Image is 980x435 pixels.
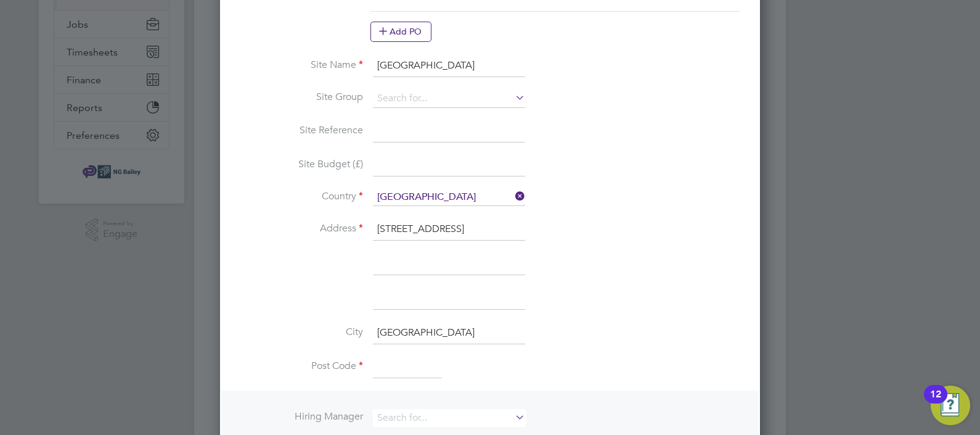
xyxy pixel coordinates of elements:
[373,89,525,108] input: Search for...
[240,190,363,203] label: Country
[373,189,525,206] input: Search for...
[240,360,363,373] label: Post Code
[240,222,363,235] label: Address
[240,410,363,423] label: Hiring Manager
[240,91,363,104] label: Site Group
[370,22,431,41] button: Add PO
[240,158,363,171] label: Site Budget (£)
[931,386,970,425] button: Open Resource Center, 12 new notifications
[240,326,363,339] label: City
[240,124,363,137] label: Site Reference
[240,59,363,72] label: Site Name
[373,409,525,427] input: Search for...
[930,394,941,410] div: 12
